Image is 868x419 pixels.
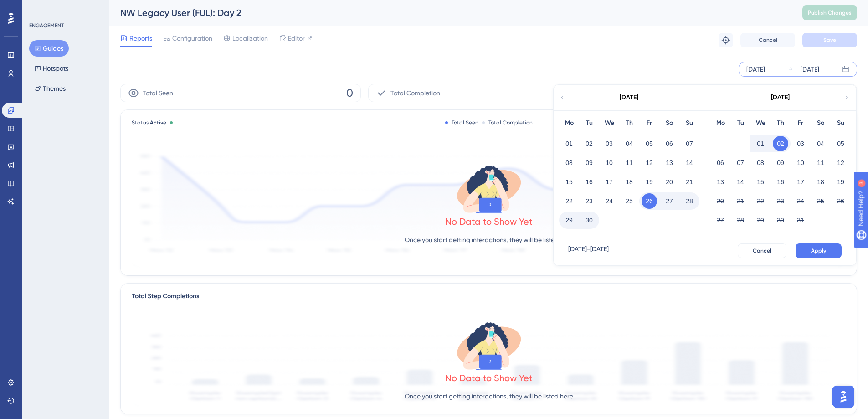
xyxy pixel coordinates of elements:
button: 22 [753,193,768,209]
div: Sa [811,118,831,129]
iframe: UserGuiding AI Assistant Launcher [830,383,857,410]
button: 20 [662,174,677,190]
span: Publish Changes [808,9,852,16]
button: 25 [621,193,637,209]
button: 02 [581,136,597,151]
button: 24 [793,193,808,209]
button: 18 [813,174,828,190]
button: 25 [813,193,828,209]
button: 11 [813,155,828,171]
div: [DATE] [771,92,790,103]
button: 18 [621,174,637,190]
button: 14 [682,155,697,171]
div: Th [770,118,791,129]
button: Apply [796,243,842,258]
div: ENGAGEMENT [29,22,64,29]
span: Need Help? [21,2,57,13]
button: 24 [601,193,617,209]
span: Cancel [753,247,771,254]
span: Active [150,119,166,126]
span: Save [823,36,836,44]
span: Total Completion [390,88,440,98]
button: 01 [753,136,768,151]
span: Reports [129,33,152,44]
button: Publish Changes [802,5,857,20]
span: Apply [811,247,826,254]
div: We [750,118,770,129]
div: Total Completion [482,119,533,126]
button: 10 [601,155,617,171]
div: Th [619,118,639,129]
div: [DATE] [746,64,765,75]
button: 30 [773,212,788,228]
button: 17 [793,174,808,190]
button: 12 [642,155,657,171]
button: 06 [713,155,728,171]
button: 01 [561,136,577,151]
span: Status: [132,119,166,126]
button: 04 [813,136,828,151]
button: 29 [753,212,768,228]
button: 03 [601,136,617,151]
button: 21 [682,174,697,190]
button: Save [802,33,857,47]
button: 05 [642,136,657,151]
button: 23 [581,193,597,209]
button: 19 [642,174,657,190]
button: 16 [773,174,788,190]
button: 11 [621,155,637,171]
p: Once you start getting interactions, they will be listed here [405,391,573,402]
button: 03 [793,136,808,151]
span: Configuration [172,33,212,44]
button: 12 [833,155,848,171]
button: 31 [793,212,808,228]
button: 05 [833,136,848,151]
div: 3 [63,5,66,12]
div: No Data to Show Yet [445,215,533,228]
button: 10 [793,155,808,171]
button: 15 [561,174,577,190]
button: 28 [733,212,748,228]
button: 17 [601,174,617,190]
span: Editor [288,33,305,44]
button: 13 [662,155,677,171]
span: Total Seen [143,88,173,98]
button: 06 [662,136,677,151]
span: Localization [232,33,268,44]
button: Themes [29,80,71,97]
button: 09 [773,155,788,171]
button: Cancel [740,33,795,47]
div: Fr [639,118,659,129]
div: Su [679,118,699,129]
button: 08 [753,155,768,171]
div: [DATE] [620,92,638,103]
button: Hotspots [29,60,74,77]
button: 15 [753,174,768,190]
div: Total Step Completions [132,291,199,302]
button: 13 [713,174,728,190]
button: 27 [662,193,677,209]
button: 07 [682,136,697,151]
div: [DATE] [801,64,819,75]
div: Mo [559,118,579,129]
span: Cancel [759,36,777,44]
div: Su [831,118,851,129]
button: 28 [682,193,697,209]
button: 20 [713,193,728,209]
div: No Data to Show Yet [445,372,533,384]
div: Sa [659,118,679,129]
div: NW Legacy User (FUL): Day 2 [120,6,780,19]
button: 19 [833,174,848,190]
div: [DATE] - [DATE] [568,243,609,258]
div: Tu [730,118,750,129]
button: 08 [561,155,577,171]
button: 21 [733,193,748,209]
button: 16 [581,174,597,190]
button: 07 [733,155,748,171]
button: 09 [581,155,597,171]
div: Tu [579,118,599,129]
button: Cancel [738,243,786,258]
button: Guides [29,40,69,57]
button: 04 [621,136,637,151]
